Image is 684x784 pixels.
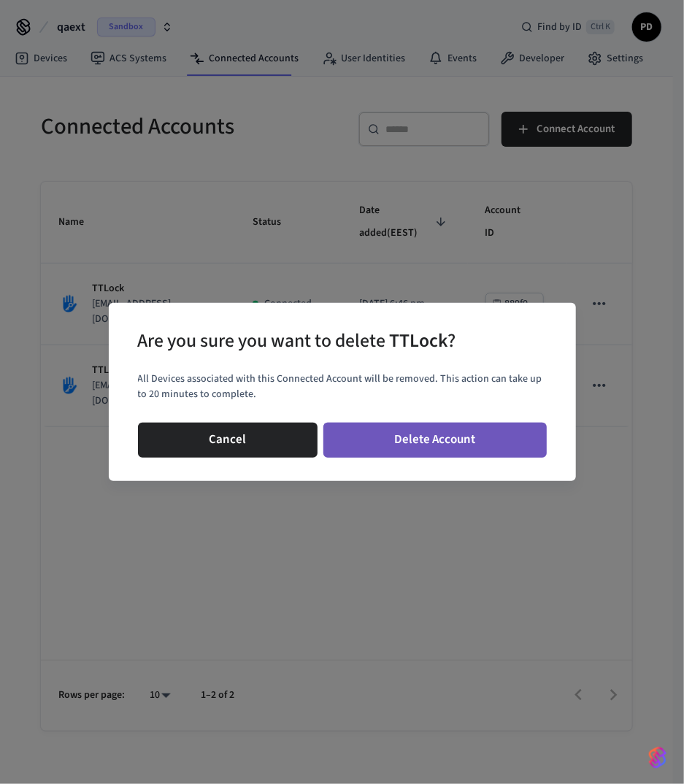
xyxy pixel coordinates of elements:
button: Delete Account [323,423,547,458]
span: TTLock [390,328,448,354]
div: Are you sure you want to delete ? [138,326,456,356]
img: SeamLogoGradient.69752ec5.svg [649,746,666,769]
button: Cancel [138,423,318,458]
p: All Devices associated with this Connected Account will be removed. This action can take up to 20... [138,372,547,402]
